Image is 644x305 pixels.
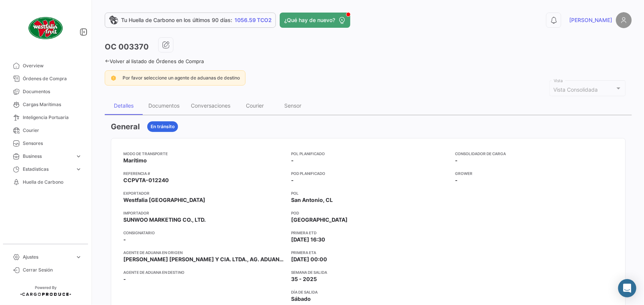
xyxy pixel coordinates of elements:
[6,59,85,72] a: Overview
[123,236,126,243] span: -
[105,13,276,28] a: Tu Huella de Carbono en los últimos 90 días:1056.59 TCO2
[23,166,72,173] span: Estadísticas
[123,230,285,236] app-card-info-title: Consignatario
[291,249,449,256] app-card-info-title: Primera ETA
[291,216,348,224] span: [GEOGRAPHIC_DATA]
[291,157,294,164] span: -
[291,295,311,303] span: Sábado
[291,289,449,295] app-card-info-title: Día de Salida
[235,16,272,24] span: 1056.59 TCO2
[75,254,82,261] span: expand_more
[123,269,285,275] app-card-info-title: Agente de Aduana en Destino
[6,85,85,98] a: Documentos
[75,166,82,173] span: expand_more
[291,176,294,184] span: -
[23,114,82,121] span: Inteligencia Portuaria
[23,140,82,147] span: Sensores
[27,9,65,47] img: client-50.png
[123,190,285,196] app-card-info-title: Exportador
[6,111,85,124] a: Inteligencia Portuaria
[123,75,240,81] span: Por favor seleccione un agente de aduanas de destino
[105,58,204,64] a: Volver al listado de Órdenes de Compra
[123,176,169,184] span: CCPVTA-012240
[291,196,333,204] span: San Antonio, CL
[151,123,175,130] span: En tránsito
[291,190,449,196] app-card-info-title: POL
[6,98,85,111] a: Cargas Marítimas
[123,170,285,176] app-card-info-title: Referencia #
[6,176,85,189] a: Huella de Carbono
[23,75,82,82] span: Órdenes de Compra
[291,151,449,157] app-card-info-title: POL Planificado
[123,151,285,157] app-card-info-title: Modo de Transporte
[616,12,632,28] img: placeholder-user.png
[123,249,285,256] app-card-info-title: Agente de Aduana en Origen
[285,102,302,109] div: Sensor
[569,16,612,24] span: [PERSON_NAME]
[291,210,449,216] app-card-info-title: POD
[191,102,230,109] div: Conversaciones
[123,196,205,204] span: Westfalia [GEOGRAPHIC_DATA]
[123,216,206,224] span: SUNWOO MARKETING CO., LTD.
[6,124,85,137] a: Courier
[291,230,449,236] app-card-info-title: Primera ETD
[291,275,317,283] span: 35 - 2025
[280,13,350,28] button: ¿Qué hay de nuevo?
[114,102,134,109] div: Detalles
[23,88,82,95] span: Documentos
[455,170,613,176] app-card-info-title: Grower
[291,170,449,176] app-card-info-title: POD Planificado
[291,256,327,263] span: [DATE] 00:00
[148,102,180,109] div: Documentos
[455,151,613,157] app-card-info-title: Consolidador de Carga
[554,86,598,93] mat-select-trigger: Vista Consolidada
[455,176,458,184] span: -
[75,153,82,160] span: expand_more
[246,102,264,109] div: Courier
[291,236,325,243] span: [DATE] 16:30
[105,41,149,52] h3: OC 003370
[284,16,335,24] span: ¿Qué hay de nuevo?
[121,16,232,24] span: Tu Huella de Carbono en los últimos 90 días:
[455,157,458,164] span: -
[6,72,85,85] a: Órdenes de Compra
[618,279,636,297] div: Abrir Intercom Messenger
[23,267,82,273] span: Cerrar Sesión
[111,121,140,132] h3: General
[23,254,72,261] span: Ajustes
[23,153,72,160] span: Business
[123,275,126,283] span: -
[123,157,147,164] span: Marítimo
[123,210,285,216] app-card-info-title: Importador
[23,62,82,69] span: Overview
[23,179,82,186] span: Huella de Carbono
[23,101,82,108] span: Cargas Marítimas
[291,269,449,275] app-card-info-title: Semana de Salida
[23,127,82,134] span: Courier
[6,137,85,150] a: Sensores
[123,256,285,263] span: [PERSON_NAME] [PERSON_NAME] Y CIA. LTDA., AG. ADUANAS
